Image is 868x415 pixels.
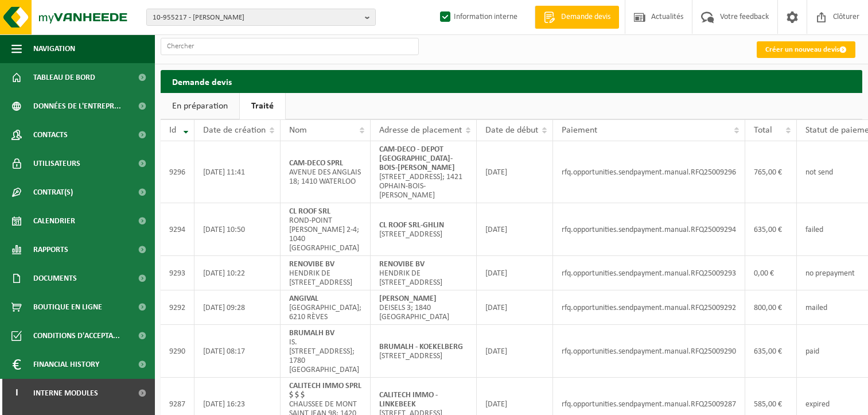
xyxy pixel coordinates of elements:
td: [DATE] [477,290,553,325]
strong: CL ROOF SRL [289,207,330,216]
td: [STREET_ADDRESS] [371,325,477,378]
strong: ANGIVAL [289,294,318,303]
a: Créer un nouveau devis [757,41,855,58]
td: 800,00 € [745,290,797,325]
h2: Demande devis [161,70,862,92]
a: Traité [240,93,285,119]
strong: CALITECH IMMO - LINKEBEEK [379,391,438,409]
span: Id [169,126,176,135]
strong: CL ROOF SRL-GHLIN [379,221,444,230]
td: [DATE] 11:41 [194,141,281,203]
td: rfq.opportunities.sendpayment.manual.RFQ25009293 [553,256,745,290]
span: Documents [33,264,77,293]
td: [DATE] [477,256,553,290]
td: 0,00 € [745,256,797,290]
span: no prepayment [805,269,855,278]
span: not send [805,168,833,177]
span: Navigation [33,34,75,63]
td: AVENUE DES ANGLAIS 18; 1410 WATERLOO [281,141,371,203]
td: rfq.opportunities.sendpayment.manual.RFQ25009296 [553,141,745,203]
span: Date de début [485,126,538,135]
span: Rapports [33,235,68,264]
input: Chercher [161,38,419,55]
span: mailed [805,304,827,312]
td: HENDRIK DE [STREET_ADDRESS] [371,256,477,290]
strong: BRUMALH BV [289,329,334,338]
td: 635,00 € [745,325,797,378]
td: [DATE] 09:28 [194,290,281,325]
strong: CAM-DECO - DEPOT [GEOGRAPHIC_DATA]-BOIS-[PERSON_NAME] [379,145,455,172]
span: expired [805,400,830,409]
td: [DATE] 08:17 [194,325,281,378]
strong: RENOVIBE BV [379,260,425,269]
span: failed [805,226,823,234]
span: Date de création [203,126,266,135]
td: 765,00 € [745,141,797,203]
td: 9296 [161,141,194,203]
span: Financial History [33,350,99,379]
span: paid [805,347,819,356]
td: [DATE] [477,203,553,256]
span: I [11,379,22,408]
strong: CAM-DECO SPRL [289,159,343,168]
td: rfq.opportunities.sendpayment.manual.RFQ25009290 [553,325,745,378]
span: Calendrier [33,207,75,235]
button: 10-955217 - [PERSON_NAME] [146,9,376,26]
td: HENDRIK DE [STREET_ADDRESS] [281,256,371,290]
span: Boutique en ligne [33,293,102,321]
a: Demande devis [535,6,619,29]
strong: [PERSON_NAME] [379,294,437,303]
span: Données de l'entrepr... [33,92,121,121]
span: Total [754,126,772,135]
span: Contacts [33,121,68,149]
td: IS. [STREET_ADDRESS]; 1780 [GEOGRAPHIC_DATA] [281,325,371,378]
span: Interne modules [33,379,98,408]
span: 10-955217 - [PERSON_NAME] [153,9,360,26]
td: [GEOGRAPHIC_DATA]; 6210 RÈVES [281,290,371,325]
strong: BRUMALH - KOEKELBERG [379,343,463,351]
span: Nom [289,126,307,135]
td: 9293 [161,256,194,290]
td: DEISELS 3; 1840 [GEOGRAPHIC_DATA] [371,290,477,325]
td: ROND-POINT [PERSON_NAME] 2-4; 1040 [GEOGRAPHIC_DATA] [281,203,371,256]
td: [DATE] 10:50 [194,203,281,256]
td: 9290 [161,325,194,378]
td: 9292 [161,290,194,325]
strong: RENOVIBE BV [289,260,334,269]
a: En préparation [161,93,239,119]
td: [STREET_ADDRESS] [371,203,477,256]
td: [DATE] [477,141,553,203]
td: [STREET_ADDRESS]; 1421 OPHAIN-BOIS-[PERSON_NAME] [371,141,477,203]
td: rfq.opportunities.sendpayment.manual.RFQ25009294 [553,203,745,256]
span: Contrat(s) [33,178,73,207]
span: Utilisateurs [33,149,80,178]
td: 635,00 € [745,203,797,256]
label: Information interne [438,9,517,26]
span: Paiement [562,126,597,135]
strong: CALITECH IMMO SPRL $ $ $ [289,382,361,400]
span: Adresse de placement [379,126,462,135]
span: Tableau de bord [33,63,95,92]
span: Conditions d'accepta... [33,321,120,350]
td: [DATE] [477,325,553,378]
td: [DATE] 10:22 [194,256,281,290]
td: 9294 [161,203,194,256]
span: Demande devis [558,11,613,23]
td: rfq.opportunities.sendpayment.manual.RFQ25009292 [553,290,745,325]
